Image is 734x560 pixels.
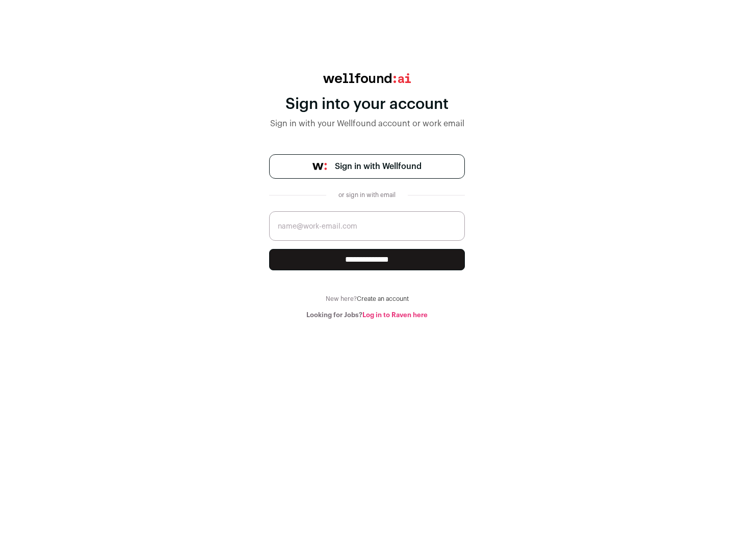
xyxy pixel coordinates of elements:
[334,191,400,199] div: or sign in with email
[323,73,411,83] img: wellfound:ai
[269,118,465,130] div: Sign in with your Wellfound account or work email
[269,311,465,319] div: Looking for Jobs?
[269,211,465,241] input: name@work-email.com
[357,296,409,302] a: Create an account
[362,312,428,318] a: Log in to Raven here
[269,295,465,303] div: New here?
[312,163,327,170] img: wellfound-symbol-flush-black-fb3c872781a75f747ccb3a119075da62bfe97bd399995f84a933054e44a575c4.png
[269,95,465,114] div: Sign into your account
[269,154,465,179] a: Sign in with Wellfound
[335,160,422,173] span: Sign in with Wellfound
